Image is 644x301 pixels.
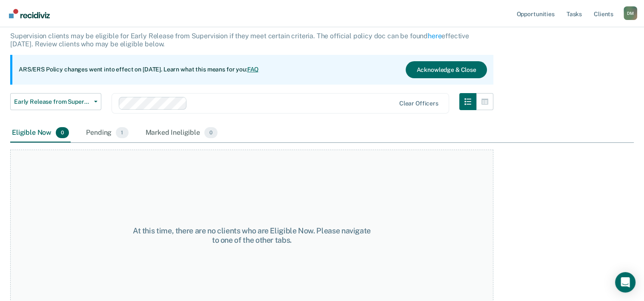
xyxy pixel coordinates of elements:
[406,61,487,78] button: Acknowledge & Close
[9,9,50,18] img: Recidiviz
[10,32,469,48] p: Supervision clients may be eligible for Early Release from Supervision if they meet certain crite...
[428,32,441,40] a: here
[19,65,259,74] p: ARS/ERS Policy changes went into effect on [DATE]. Learn what this means for you:
[116,127,128,138] span: 1
[144,124,220,142] div: Marked Ineligible0
[10,124,71,142] div: Eligible Now0
[204,127,218,138] span: 0
[56,127,69,138] span: 0
[624,6,637,20] div: D M
[14,98,91,105] span: Early Release from Supervision
[10,93,101,110] button: Early Release from Supervision
[131,226,372,244] div: At this time, there are no clients who are Eligible Now. Please navigate to one of the other tabs.
[399,100,438,107] div: Clear officers
[247,66,259,73] a: FAQ
[615,272,635,292] div: Open Intercom Messenger
[84,124,130,142] div: Pending1
[624,6,637,20] button: Profile dropdown button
